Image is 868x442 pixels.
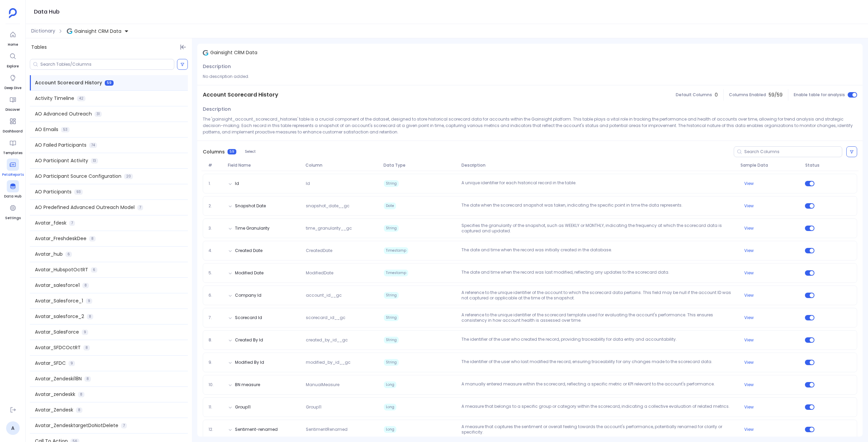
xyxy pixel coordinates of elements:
[303,203,381,209] span: snapshot_date__gc
[35,142,86,149] span: AO Failed Participants
[459,312,737,323] p: A reference to the unique identifier of the scorecard template used for evaluating the account's ...
[769,91,783,99] span: 59 / 59
[235,337,263,343] button: Created By Id
[240,147,260,156] button: Select
[381,163,459,168] span: Data Type
[76,407,82,413] span: 8
[744,293,754,298] button: View
[384,314,399,321] span: String
[2,172,24,177] span: PetaReports
[77,96,85,101] span: 42
[35,79,102,86] span: Account Scorecard History
[4,194,21,199] span: Data Hub
[744,360,754,365] button: View
[206,360,225,365] span: 9.
[235,382,260,387] button: BN measure
[803,163,829,168] span: Status
[3,115,23,134] a: Dashboard
[206,248,225,253] span: 4.
[82,330,88,335] span: 9
[744,427,754,432] button: View
[35,188,72,195] span: AO Participants
[35,204,135,211] span: AO Predefined Advanced Outreach Model
[235,315,262,320] button: Scorecard Id
[206,315,225,320] span: 7.
[26,38,192,56] div: Tables
[35,297,83,304] span: Avatar_Salesforce_1
[35,251,63,258] span: Avatar_hub
[206,404,225,410] span: 11.
[95,111,102,117] span: 31
[35,329,79,336] span: Avatar_SalesForce
[384,337,399,343] span: String
[40,62,174,67] input: Search Tables/Columns
[35,235,86,242] span: Avatar_FreshdeskDee
[206,293,225,298] span: 6.
[384,426,396,433] span: Long
[235,226,270,231] button: Time Granularity
[84,376,91,382] span: 8
[235,181,239,186] button: Id
[205,163,225,168] span: #
[729,92,766,98] span: Columns Enabled
[384,203,396,209] span: Date
[303,427,381,432] span: SentimentRenamed
[384,225,399,232] span: String
[303,293,381,298] span: account_id__gc
[225,163,303,168] span: Field Name
[203,73,857,80] p: No description added.
[744,149,842,154] input: Search Columns
[3,129,23,134] span: Dashboard
[744,203,754,209] button: View
[744,226,754,231] button: View
[206,270,225,276] span: 5.
[235,248,262,253] button: Created Date
[35,219,66,227] span: Avatar_fdesk
[2,159,24,177] a: PetaReports
[105,80,114,86] span: 59
[35,360,66,367] span: Avatar_SFDC
[303,248,381,253] span: CreatedDate
[78,392,84,397] span: 8
[203,106,231,113] span: Description
[206,226,225,231] span: 3.
[35,422,118,429] span: Avatar_ZendesktargetDoNotDelete
[203,91,278,99] span: Account Scorecard History
[69,220,75,226] span: 7
[303,163,381,168] span: Column
[744,315,754,320] button: View
[384,270,408,276] span: Timestamp
[35,157,88,164] span: AO Participant Activity
[4,72,21,91] a: Deep Dive
[744,404,754,410] button: View
[83,345,90,351] span: 8
[74,189,83,195] span: 93
[210,49,257,56] span: Gainsight CRM Data
[7,28,19,47] a: Home
[31,27,55,35] span: Dictionary
[4,85,21,91] span: Deep Dive
[384,247,408,254] span: Timestamp
[235,270,263,276] button: Modified Date
[303,315,381,320] span: scorecard_id__gc
[35,344,81,351] span: Avatar_SFDCOctRT
[235,360,264,365] button: Modified By Id
[459,163,738,168] span: Description
[35,110,92,118] span: AO Advanced Outreach
[384,381,396,388] span: Long
[676,92,712,98] span: Default Columns
[235,203,266,209] button: Snapshot Date
[235,293,261,298] button: Company Id
[744,270,754,276] button: View
[121,423,127,428] span: 7
[384,359,399,366] span: String
[89,236,96,241] span: 8
[86,298,92,304] span: 9
[459,247,737,254] p: The date and time when the record was initially created in the database.
[82,283,89,288] span: 8
[303,181,381,186] span: Id
[7,50,19,69] a: Explore
[203,63,231,70] span: Description
[303,337,381,343] span: created_by_id__gc
[91,267,97,273] span: 6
